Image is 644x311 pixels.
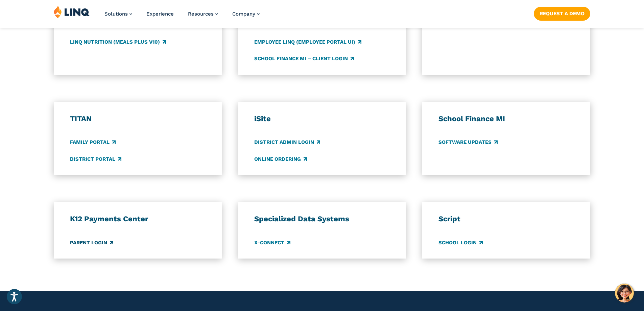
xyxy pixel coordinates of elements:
a: Request a Demo [534,7,590,20]
a: School Finance MI – Client Login [254,55,354,62]
h3: Specialized Data Systems [254,214,390,224]
h3: K12 Payments Center [70,214,206,224]
a: Experience [146,11,174,17]
h3: iSite [254,114,390,124]
span: Company [232,11,255,17]
span: Solutions [104,11,128,17]
h3: Script [438,214,574,224]
h3: School Finance MI [438,114,574,124]
a: X-Connect [254,239,290,246]
nav: Button Navigation [534,5,590,20]
a: District Portal [70,155,121,163]
a: Online Ordering [254,155,307,163]
a: LINQ Nutrition (Meals Plus v10) [70,38,166,46]
nav: Primary Navigation [104,5,260,28]
a: Software Updates [438,139,498,146]
a: Company [232,11,260,17]
img: LINQ | K‑12 Software [54,5,90,18]
button: Hello, have a question? Let’s chat. [615,284,634,303]
a: Employee LINQ (Employee Portal UI) [254,38,361,46]
a: Parent Login [70,239,113,246]
a: Family Portal [70,139,116,146]
a: Resources [188,11,218,17]
a: District Admin Login [254,139,320,146]
span: Resources [188,11,214,17]
a: School Login [438,239,483,246]
h3: TITAN [70,114,206,124]
a: Solutions [104,11,132,17]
